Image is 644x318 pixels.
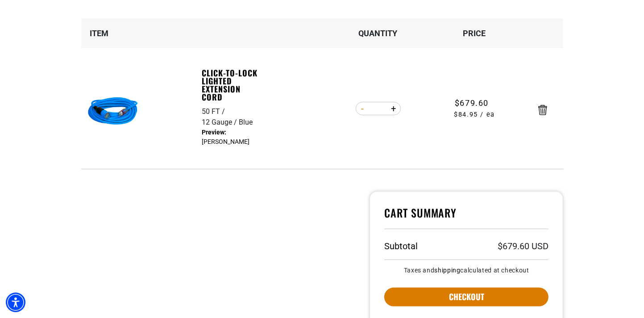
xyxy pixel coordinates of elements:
[85,84,141,140] img: blue
[384,206,549,229] h4: Cart Summary
[330,18,426,48] th: Quantity
[81,18,202,48] th: Item
[435,267,461,274] a: shipping
[202,69,264,101] a: Click-to-Lock Lighted Extension Cord
[455,97,489,109] span: $679.60
[202,106,227,117] div: 50 FT
[384,267,549,273] small: Taxes and calculated at checkout
[427,110,522,120] span: $84.95 / ea
[384,288,549,306] button: Checkout
[384,242,418,251] h3: Subtotal
[538,107,547,113] a: Remove Click-to-Lock Lighted Extension Cord - 50 FT / 12 Gauge / Blue
[498,242,548,251] p: $679.60 USD
[6,293,25,312] div: Accessibility Menu
[239,117,253,128] div: Blue
[370,101,387,116] input: Quantity for Click-to-Lock Lighted Extension Cord
[202,128,264,146] dd: [PERSON_NAME]
[426,18,523,48] th: Price
[202,117,239,128] div: 12 Gauge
